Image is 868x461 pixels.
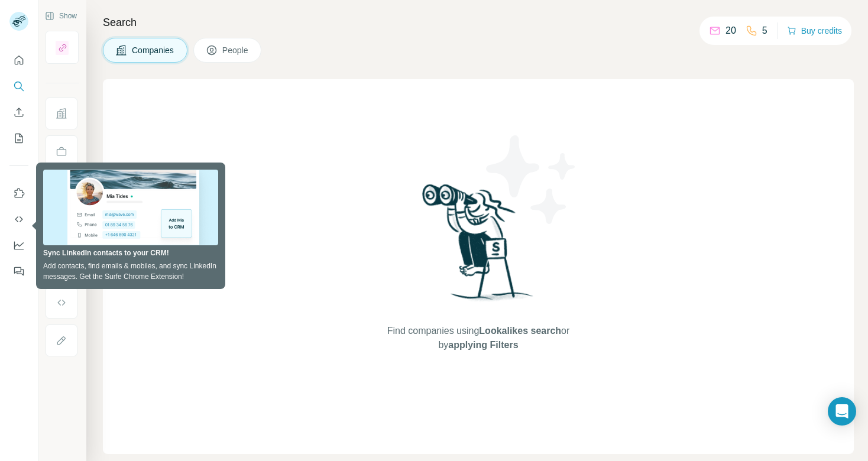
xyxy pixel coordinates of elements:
button: Dashboard [9,235,28,256]
button: Search [9,76,28,97]
div: Open Intercom Messenger [828,397,856,426]
button: Use Surfe API [9,209,28,230]
button: Feedback [9,261,28,282]
button: Use Surfe on LinkedIn [9,183,28,204]
span: applying Filters [448,340,518,350]
button: Show [37,7,85,25]
p: 5 [762,24,767,38]
img: Surfe Illustration - Woman searching with binoculars [417,181,540,313]
p: 20 [726,24,736,38]
span: Find companies using or by [384,324,573,352]
button: Quick start [9,50,28,71]
button: Buy credits [787,22,842,39]
button: Enrich CSV [9,102,28,123]
span: People [222,44,250,56]
img: Surfe Illustration - Stars [478,126,585,233]
button: My lists [9,128,28,149]
span: Companies [132,44,175,56]
h4: Search [103,14,854,31]
span: Lookalikes search [479,326,561,336]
